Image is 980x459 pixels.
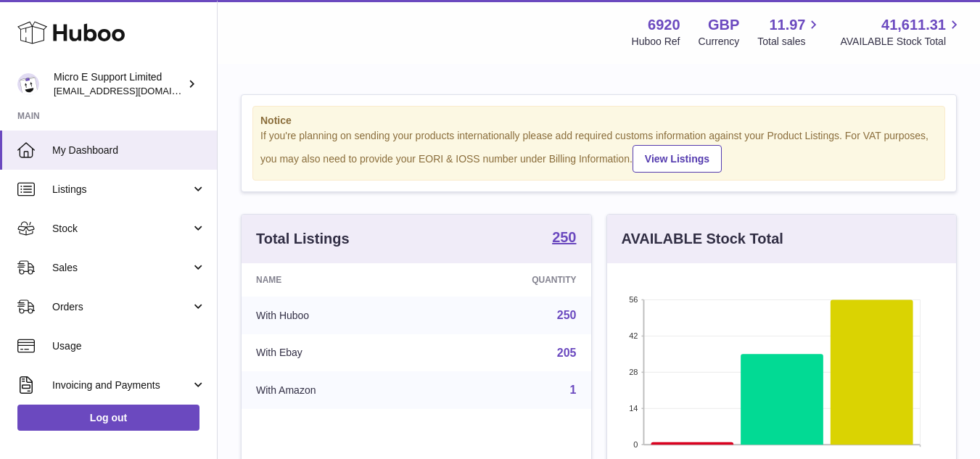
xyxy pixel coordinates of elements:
td: With Huboo [242,297,432,334]
th: Name [242,263,432,297]
a: Log out [17,405,199,431]
span: 11.97 [769,15,805,35]
span: Invoicing and Payments [52,379,191,392]
span: Usage [52,339,206,353]
div: Micro E Support Limited [54,70,184,98]
a: 11.97 Total sales [757,15,822,49]
span: AVAILABLE Stock Total [840,35,963,49]
span: Listings [52,183,191,197]
span: Stock [52,222,191,236]
h3: AVAILABLE Stock Total [622,229,783,249]
a: View Listings [633,145,722,173]
span: Orders [52,300,191,314]
td: With Ebay [242,334,432,372]
span: [EMAIL_ADDRESS][DOMAIN_NAME] [54,85,213,96]
text: 28 [629,368,638,376]
h3: Total Listings [256,229,350,249]
span: Sales [52,261,191,275]
text: 0 [633,440,638,449]
div: If you're planning on sending your products internationally please add required customs informati... [260,129,937,173]
a: 41,611.31 AVAILABLE Stock Total [840,15,963,49]
td: With Amazon [242,371,432,409]
text: 14 [629,404,638,413]
a: 205 [557,347,577,359]
img: contact@micropcsupport.com [17,73,39,95]
text: 42 [629,331,638,340]
span: My Dashboard [52,144,206,157]
th: Quantity [432,263,590,297]
span: 41,611.31 [881,15,946,35]
text: 56 [629,295,638,304]
a: 250 [557,309,577,321]
strong: Notice [260,114,937,128]
div: Huboo Ref [632,35,680,49]
strong: 6920 [648,15,680,35]
div: Currency [699,35,740,49]
strong: GBP [708,15,739,35]
a: 250 [552,230,576,247]
a: 1 [570,384,577,396]
strong: 250 [552,230,576,244]
span: Total sales [757,35,822,49]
